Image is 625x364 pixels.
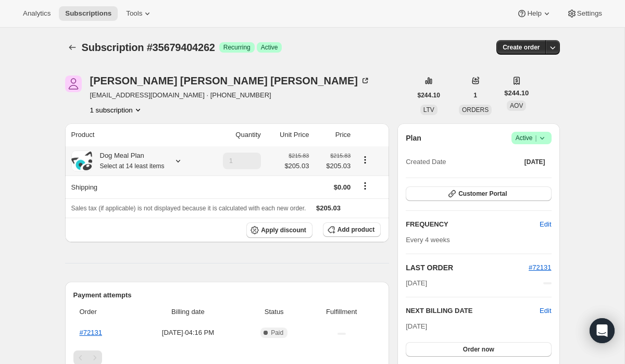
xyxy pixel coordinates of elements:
[65,40,80,55] button: Subscriptions
[65,123,204,146] th: Product
[357,154,373,166] button: Product actions
[312,123,354,146] th: Price
[223,43,251,52] span: Recurring
[406,157,446,167] span: Created Date
[411,88,446,103] button: $244.10
[308,307,374,317] span: Fulfillment
[334,183,351,191] span: $0.00
[540,219,551,230] span: Edit
[423,106,434,114] span: LTV
[323,222,381,237] button: Add product
[406,133,421,143] h2: Plan
[406,306,540,316] h2: NEXT BILLING DATE
[473,91,477,99] span: 1
[529,263,551,271] a: #72131
[533,216,557,233] button: Edit
[90,76,371,86] div: [PERSON_NAME] [PERSON_NAME] [PERSON_NAME]
[527,9,541,18] span: Help
[418,91,440,99] span: $244.10
[120,6,159,21] button: Tools
[90,90,371,101] span: [EMAIL_ADDRESS][DOMAIN_NAME] · [PHONE_NUMBER]
[577,9,602,18] span: Settings
[73,290,381,300] h2: Payment attempts
[337,225,374,234] span: Add product
[92,150,165,171] div: Dog Meal Plan
[71,205,306,212] span: Sales tax (if applicable) is not displayed because it is calculated with each new order.
[330,153,351,159] small: $215.83
[246,307,302,317] span: Status
[406,262,529,273] h2: LAST ORDER
[246,222,312,238] button: Apply discount
[518,155,552,169] button: [DATE]
[59,6,118,21] button: Subscriptions
[316,204,341,212] span: $205.03
[463,345,494,354] span: Order now
[100,162,165,170] small: Select at 14 least items
[560,6,608,21] button: Settings
[504,88,529,98] span: $244.10
[516,133,547,143] span: Active
[462,106,489,114] span: ORDERS
[261,43,278,52] span: Active
[65,9,111,18] span: Subscriptions
[71,152,92,170] img: product img
[204,123,264,146] th: Quantity
[261,226,306,234] span: Apply discount
[406,322,427,330] span: [DATE]
[264,123,312,146] th: Unit Price
[590,318,615,343] div: Open Intercom Messenger
[126,9,142,18] span: Tools
[65,76,82,92] span: AMALIA MARIE PUNZALAN
[82,42,215,53] span: Subscription #35679404262
[17,6,57,21] button: Analytics
[503,43,540,52] span: Create order
[458,190,507,198] span: Customer Portal
[510,102,523,109] span: AOV
[496,40,546,55] button: Create order
[540,306,551,316] button: Edit
[510,6,558,21] button: Help
[136,307,240,317] span: Billing date
[357,180,373,192] button: Shipping actions
[73,300,133,323] th: Order
[90,105,143,115] button: Product actions
[406,219,540,230] h2: FREQUENCY
[524,158,545,166] span: [DATE]
[23,9,51,18] span: Analytics
[284,161,309,171] span: $205.03
[289,153,309,159] small: $215.83
[406,236,450,244] span: Every 4 weeks
[271,329,283,337] span: Paid
[535,134,536,142] span: |
[529,262,551,273] button: #72131
[315,161,351,171] span: $205.03
[406,278,427,288] span: [DATE]
[467,88,483,103] button: 1
[406,342,551,357] button: Order now
[65,175,204,198] th: Shipping
[406,186,551,201] button: Customer Portal
[136,328,240,338] span: [DATE] · 04:16 PM
[80,329,102,336] a: #72131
